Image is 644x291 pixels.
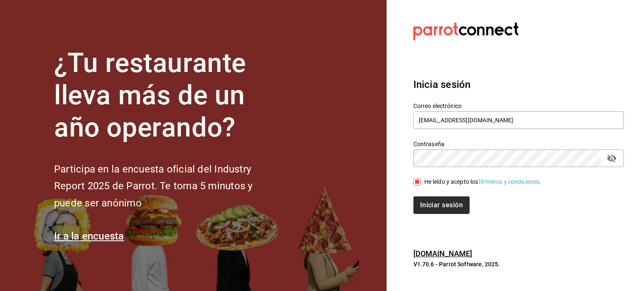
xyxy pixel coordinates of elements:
[54,161,280,212] h2: Participa en la encuesta oficial del Industry Report 2025 de Parrot. Te toma 5 minutos y puede se...
[413,103,624,109] label: Correo electrónico
[605,151,619,165] button: passwordField
[413,249,473,258] a: [DOMAIN_NAME]
[54,230,124,242] a: Ir a la encuesta
[413,260,624,268] p: V1.70.6 - Parrot Software, 2025.
[413,141,624,147] label: Contraseña
[478,178,541,185] a: Términos y condiciones.
[424,178,542,186] div: He leído y acepto los
[413,111,624,129] input: Ingresa tu correo electrónico
[54,47,280,144] h1: ¿Tu restaurante lleva más de un año operando?
[413,77,624,92] h3: Inicia sesión
[413,196,470,214] button: Iniciar sesión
